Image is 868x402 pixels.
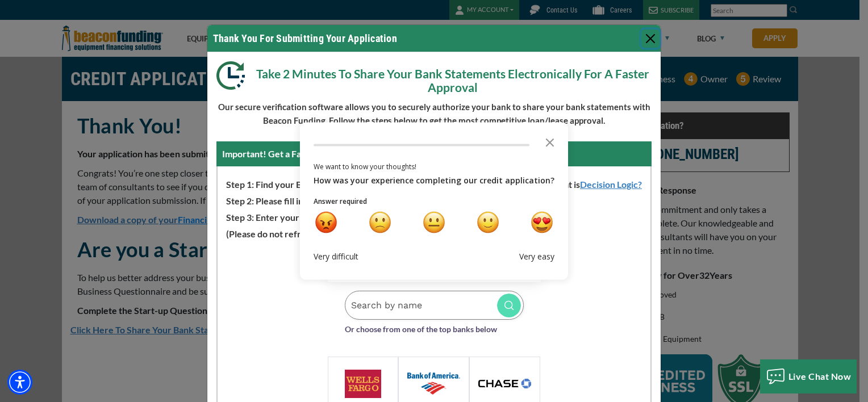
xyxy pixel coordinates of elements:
img: logo [407,372,460,394]
div: neutral [423,212,445,233]
div: Important! Get a Faster, Better Approval [216,141,652,166]
p: Our secure verification software allows you to securely authorize your bank to share your bank st... [216,100,652,127]
h4: Thank You For Submitting Your Application [213,31,397,46]
span: Live Chat Now [788,371,852,382]
div: Very easy [519,252,554,262]
div: sad [369,212,391,233]
button: Happy [477,212,499,233]
input: Search by name [345,291,524,320]
p: (Please do not refresh or close this window while retrieving information) [218,224,650,241]
div: Survey [300,123,568,280]
button: Live Chat Now [760,359,857,393]
p: Answer required [314,196,554,207]
p: Take 2 Minutes To Share Your Bank Statements Electronically For A Faster Approval [216,61,652,94]
button: Close [641,30,660,48]
img: logo [478,379,531,388]
button: Close the survey [539,131,561,153]
div: We want to know your thoughts! [314,161,554,172]
div: How was your experience completing our credit application? [314,174,554,187]
img: logo [345,370,382,398]
div: Accessibility Menu [7,370,32,395]
button: Extremely happy [531,212,553,233]
span: Step 1: Find your Bank [218,175,316,191]
div: very sad [315,212,337,233]
p: Or choose from one of the top banks below [345,320,524,336]
p: Step 2: Please fill in your name [218,191,650,208]
button: Unsatisfied [369,212,391,233]
button: Extremely unsatisfied [315,212,337,233]
div: very happy [531,212,553,233]
img: Modal DL Clock [216,61,253,90]
div: Very difficult [314,252,358,262]
span: What is [541,175,650,191]
p: Step 3: Enter your login information [218,208,650,224]
a: Decision Logic? [580,179,650,190]
button: Neutral [423,212,445,233]
div: happy [477,212,499,233]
